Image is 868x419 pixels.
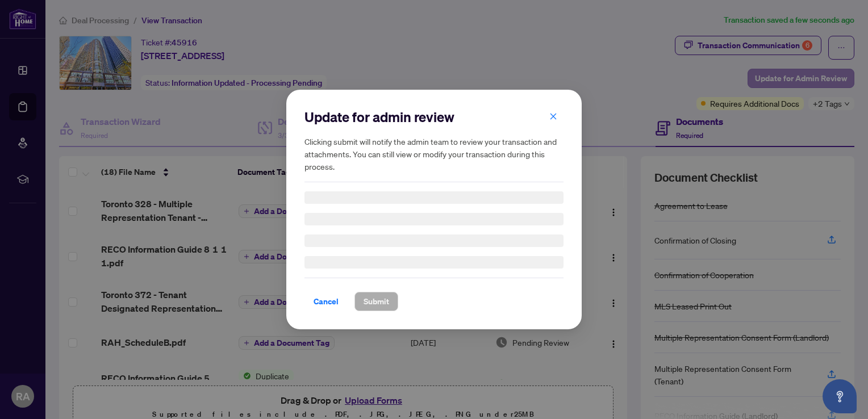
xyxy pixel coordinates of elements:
[314,292,339,311] span: Cancel
[304,108,564,126] h2: Update for admin review
[549,112,557,120] span: close
[823,379,857,413] button: Open asap
[354,292,398,311] button: Submit
[304,135,564,173] h5: Clicking submit will notify the admin team to review your transaction and attachments. You can st...
[304,292,348,311] button: Cancel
